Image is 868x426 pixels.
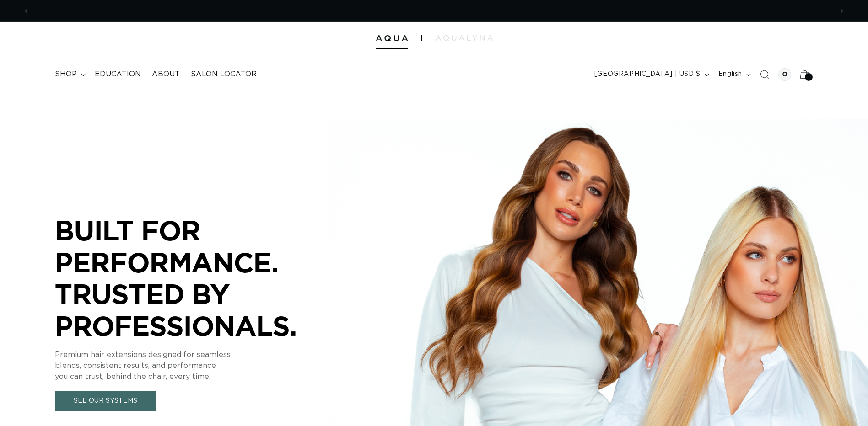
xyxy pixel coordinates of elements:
button: Next announcement [832,2,852,20]
img: aqualyna.com [436,35,493,41]
span: shop [55,69,77,79]
button: [GEOGRAPHIC_DATA] | USD $ [589,66,713,83]
span: 1 [808,73,810,81]
a: See Our Systems [55,391,156,411]
span: Salon Locator [191,69,257,79]
button: Previous announcement [16,2,36,20]
summary: Search [755,64,775,85]
span: [GEOGRAPHIC_DATA] | USD $ [594,69,701,79]
a: Salon Locator [185,64,262,85]
img: Aqua Hair Extensions [376,35,408,42]
a: About [146,64,185,85]
span: About [152,69,180,79]
summary: shop [49,64,89,85]
p: BUILT FOR PERFORMANCE. TRUSTED BY PROFESSIONALS. [55,214,329,341]
p: Premium hair extensions designed for seamless blends, consistent results, and performance you can... [55,349,329,382]
span: English [718,69,742,79]
button: English [713,66,755,83]
a: Education [89,64,146,85]
span: Education [95,69,141,79]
